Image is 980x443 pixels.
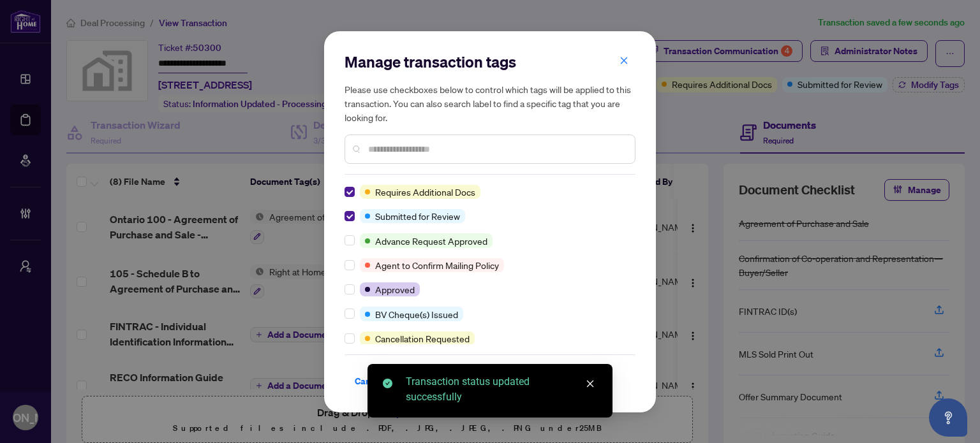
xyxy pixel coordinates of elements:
[375,185,475,199] span: Requires Additional Docs
[586,379,595,388] span: close
[345,52,635,72] h2: Manage transaction tags
[375,307,458,321] span: BV Cheque(s) Issued
[583,377,597,391] a: Close
[620,56,628,65] span: close
[355,371,383,391] span: Cancel
[375,209,460,223] span: Submitted for Review
[375,258,499,272] span: Agent to Confirm Mailing Policy
[383,379,392,388] span: check-circle
[929,398,967,437] button: Open asap
[375,234,487,248] span: Advance Request Approved
[345,370,393,392] button: Cancel
[375,331,470,345] span: Cancellation Requested
[406,374,597,405] div: Transaction status updated successfully
[375,282,415,296] span: Approved
[345,82,635,124] h5: Please use checkboxes below to control which tags will be applied to this transaction. You can al...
